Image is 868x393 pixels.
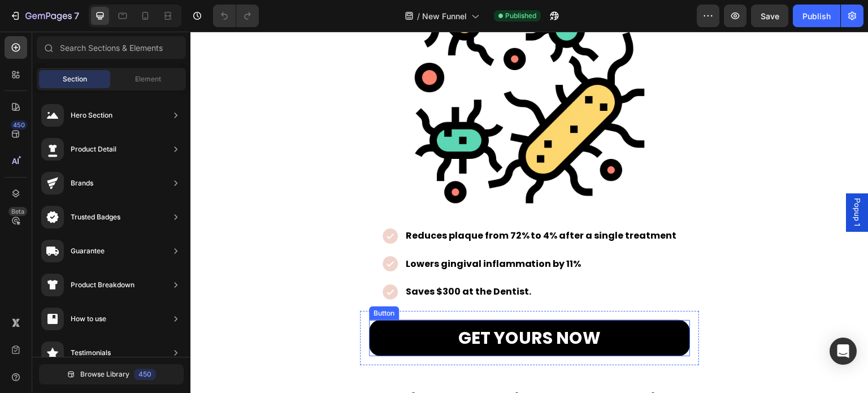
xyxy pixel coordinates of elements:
span: Reduces plaque from 72% to 4% after a single treatment [215,197,487,210]
button: 7 [5,5,84,27]
div: Undo/Redo [213,5,259,27]
div: Product Breakdown [71,279,134,291]
span: Lowers gingival inflammation by 11% [215,226,391,239]
input: Search Sections & Elements [37,36,186,59]
div: Open Intercom Messenger [830,338,857,365]
span: Published [505,11,536,21]
span: Section [63,74,87,84]
div: 450 [11,120,27,129]
span: Popup 1 [661,166,672,196]
button: Browse Library450 [39,364,184,385]
span: Element [135,74,161,84]
div: Brands [71,178,93,189]
div: Guarantee [71,245,105,257]
div: 450 [134,369,156,380]
div: Product Detail [71,144,116,155]
span: New Funnel [422,10,467,22]
div: Testimonials [71,347,111,359]
div: Trusted Badges [71,211,120,223]
span: / [417,10,420,22]
div: How to use [71,313,106,325]
button: Save [751,5,788,27]
p: GET YOURS NOW [268,291,410,322]
span: Saves $300 at the Dentist. [215,253,341,266]
div: Hero Section [71,110,112,121]
span: Save [761,11,779,21]
a: GET YOURS NOW [179,288,500,325]
p: 7 [74,9,79,23]
div: Beta [8,207,27,216]
button: Publish [793,5,840,27]
div: Button [181,277,206,287]
div: Publish [802,10,831,22]
span: Browse Library [80,369,129,379]
iframe: Design area [190,32,868,393]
